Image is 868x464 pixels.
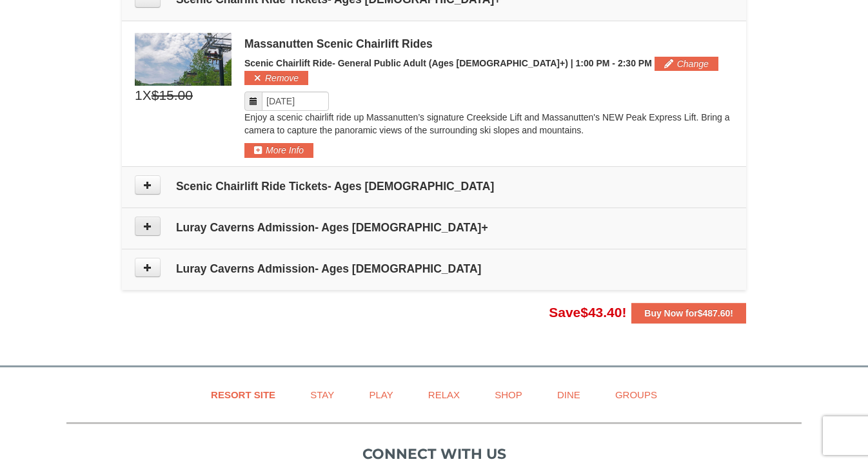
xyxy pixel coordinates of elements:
img: 24896431-9-664d1467.jpg [135,33,232,86]
span: $43.40 [580,305,622,320]
h4: Scenic Chairlift Ride Tickets- Ages [DEMOGRAPHIC_DATA] [135,180,733,193]
h4: Luray Caverns Admission- Ages [DEMOGRAPHIC_DATA] [135,262,733,275]
a: Resort Site [195,380,291,409]
button: Change [655,57,718,71]
button: Buy Now for$487.60! [631,303,746,324]
span: X [143,86,152,105]
span: $15.00 [152,86,193,105]
a: Relax [412,380,476,409]
h4: Luray Caverns Admission- Ages [DEMOGRAPHIC_DATA]+ [135,221,733,234]
a: Stay [294,380,350,409]
span: $487.60 [698,308,731,318]
a: Groups [599,380,673,409]
div: Massanutten Scenic Chairlift Rides [244,37,733,50]
span: Save ! [549,305,626,320]
a: Play [353,380,409,409]
span: Scenic Chairlift Ride- General Public Adult (Ages [DEMOGRAPHIC_DATA]+) | 1:00 PM - 2:30 PM [244,58,652,68]
span: 1 [135,86,143,105]
a: Dine [541,380,597,409]
strong: Buy Now for ! [644,308,733,318]
button: More Info [244,143,313,157]
p: Enjoy a scenic chairlift ride up Massanutten’s signature Creekside Lift and Massanutten's NEW Pea... [244,111,733,137]
a: Shop [478,380,538,409]
button: Remove [244,71,308,85]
